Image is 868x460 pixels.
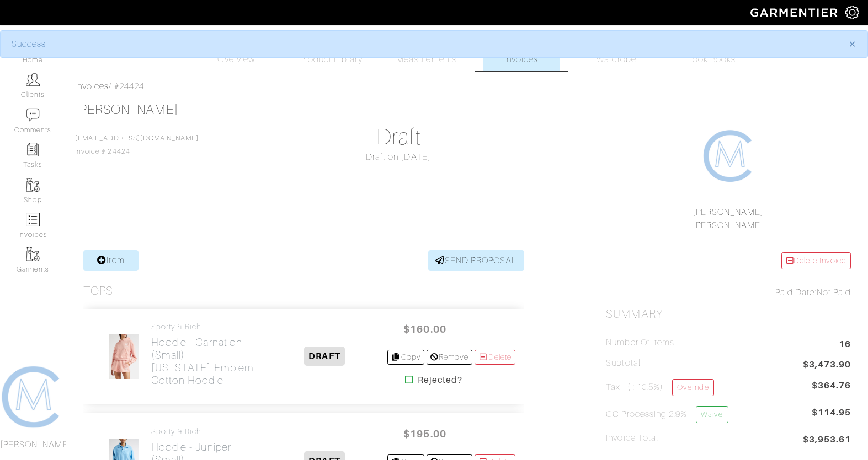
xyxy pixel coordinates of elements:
[12,37,832,51] div: Success
[83,250,139,271] a: Item
[606,307,851,321] h2: Summary
[428,250,524,271] a: SEND PROPOSAL
[803,433,851,448] span: $3,953.61
[839,338,851,353] span: 16
[693,207,764,217] a: [PERSON_NAME]
[26,73,40,86] img: clients-icon-6bae9207a08558b7cb47a8932f037763ab4055f8c8b6bfacd5dc20c3e0201464.png
[606,406,728,423] h5: CC Processing 2.9%
[812,406,851,427] span: $114.95
[475,350,515,365] a: Delete
[483,30,560,71] a: Invoices
[392,422,458,446] span: $195.00
[845,6,859,19] img: gear-icon-white-bd11855cb880d31180b6d7d6211b90ccbf57a29d726f0c71d8c61bd08dd39cc2.png
[696,406,728,423] a: Waive
[304,347,344,366] span: DRAFT
[606,338,674,348] h5: Number of Items
[392,317,458,341] span: $160.00
[781,252,851,269] a: Delete Invoice
[597,53,636,66] span: Wardrobe
[606,379,713,396] h5: Tax ( : 10.5%)
[75,80,859,93] div: / #24424
[217,53,254,66] span: Overview
[427,350,472,365] a: Remove
[75,134,199,155] span: Invoice # 24424
[803,358,851,373] span: $3,473.90
[745,3,845,22] img: garmentier-logo-header-white-b43fb05a5012e4ada735d5af1a66efaba907eab6374d6393d1fbf88cb4ef424d.png
[812,379,851,392] span: $364.76
[108,333,139,380] img: 29kMjffnah9YW7rTmDFyxiTa
[418,374,462,387] strong: Rejected?
[276,124,521,150] h1: Draft
[75,82,109,91] a: Invoices
[151,322,262,387] a: Sporty & Rich Hoodie - Carnation (Small)[US_STATE] Emblem Cotton Hoodie
[300,53,363,66] span: Product Library
[26,108,40,122] img: comment-icon-a0a6a9ef722e966f86d9cbdc48e553b5cf19dbc54f86b18d962a5391bc8f6eb6.png
[504,53,538,66] span: Invoices
[387,350,424,365] a: Copy
[396,53,456,66] span: Measurements
[606,286,851,299] div: Not Paid
[26,178,40,192] img: garments-icon-b7da505a4dc4fd61783c78ac3ca0ef83fa9d6f193b1c9dc38574b1d14d53ca28.png
[276,150,521,164] div: Draft on [DATE]
[672,379,713,396] a: Override
[606,358,640,369] h5: Subtotal
[26,247,40,261] img: garments-icon-b7da505a4dc4fd61783c78ac3ca0ef83fa9d6f193b1c9dc38574b1d14d53ca28.png
[75,134,199,142] a: [EMAIL_ADDRESS][DOMAIN_NAME]
[83,284,113,298] h3: Tops
[151,336,262,387] h2: Hoodie - Carnation (Small) [US_STATE] Emblem Cotton Hoodie
[687,53,736,66] span: Look Books
[775,288,817,297] span: Paid Date:
[151,427,262,436] h4: Sporty & Rich
[693,220,764,230] a: [PERSON_NAME]
[75,102,178,117] a: [PERSON_NAME]
[26,143,40,156] img: reminder-icon-8004d30b9f0a5d33ae49ab947aed9ed385cf756f9e5892f1edd6e32f2345188e.png
[848,36,856,51] span: ×
[151,322,262,332] h4: Sporty & Rich
[26,213,40,226] img: orders-icon-0abe47150d42831381b5fb84f609e132dff9fe21cb692f30cb5eec754e2cba89.png
[606,433,658,443] h5: Invoice Total
[702,128,757,183] img: 1608267731955.png.png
